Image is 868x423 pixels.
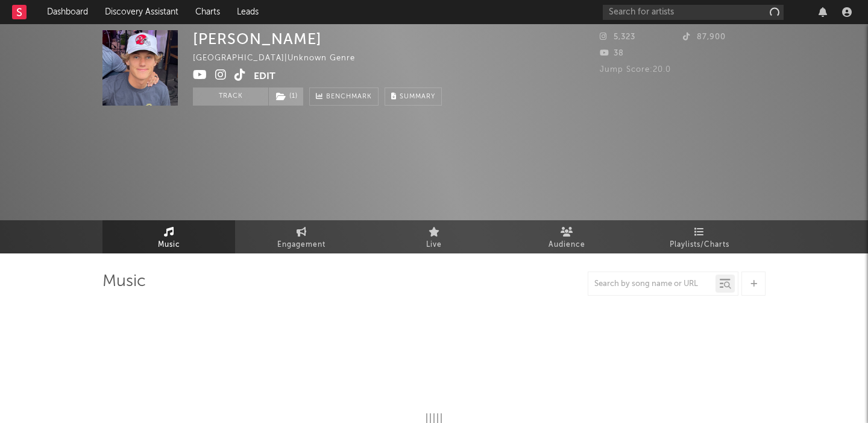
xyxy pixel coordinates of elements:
[254,69,275,84] button: Edit
[633,220,766,253] a: Playlists/Charts
[277,238,325,252] span: Engagement
[235,220,368,253] a: Engagement
[268,87,304,106] span: ( 1 )
[193,51,369,66] div: [GEOGRAPHIC_DATA] | Unknown Genre
[193,87,268,106] button: Track
[500,220,633,253] a: Audience
[326,90,372,104] span: Benchmark
[683,33,726,41] span: 87,900
[603,5,784,20] input: Search for artists
[600,33,635,41] span: 5,323
[549,238,585,252] span: Audience
[400,94,435,100] span: Summary
[588,279,715,289] input: Search by song name or URL
[368,220,500,253] a: Live
[158,238,180,252] span: Music
[385,87,442,106] button: Summary
[600,66,671,74] span: Jump Score: 20.0
[309,87,379,106] a: Benchmark
[426,238,442,252] span: Live
[600,49,624,57] span: 38
[670,238,729,252] span: Playlists/Charts
[269,87,303,106] button: (1)
[193,30,322,48] div: [PERSON_NAME]
[102,220,235,253] a: Music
